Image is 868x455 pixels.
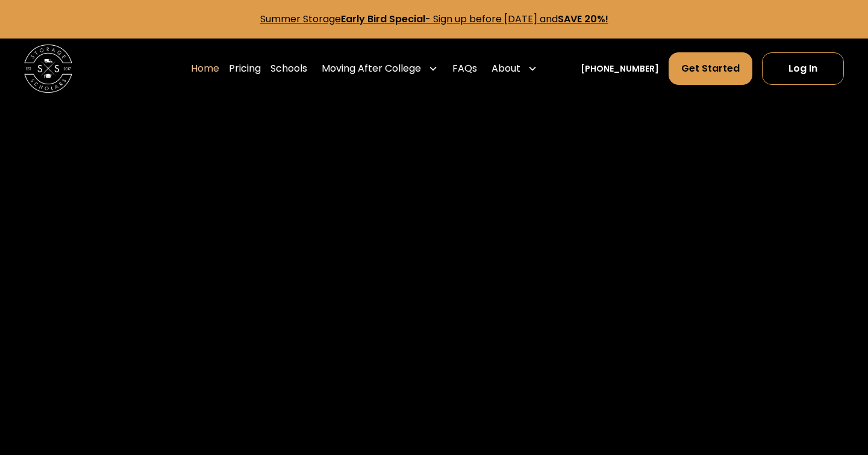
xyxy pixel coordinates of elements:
strong: SAVE 20%! [558,12,608,26]
img: Storage Scholars main logo [24,45,72,93]
a: Schools [270,52,307,85]
a: [PHONE_NUMBER] [581,63,659,75]
div: Moving After College [322,61,421,76]
strong: Early Bird Special [341,12,425,26]
a: FAQs [452,52,477,85]
div: About [492,61,520,76]
a: Pricing [229,52,261,85]
a: Summer StorageEarly Bird Special- Sign up before [DATE] andSAVE 20%! [260,12,608,26]
a: Get Started [669,52,752,85]
a: Log In [762,52,844,85]
a: Home [191,52,219,85]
